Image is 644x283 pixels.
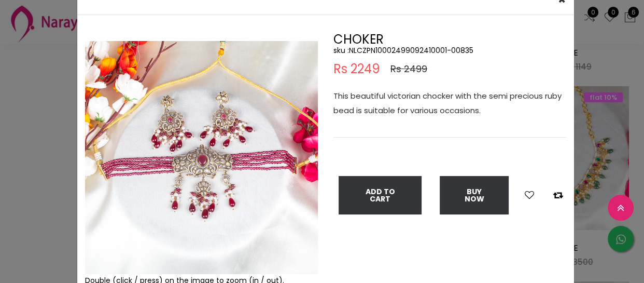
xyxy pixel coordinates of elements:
button: Add to compare [550,188,566,202]
h2: CHOKER [333,33,566,46]
span: Rs 2499 [390,63,427,75]
h5: sku : NLCZPN10002499092410001-00835 [333,46,566,55]
span: Rs 2249 [333,63,380,75]
button: Buy Now [440,176,509,214]
p: This beautiful victorian chocker with the semi precious ruby bead is suitable for various occasions. [333,89,566,118]
button: Add to wishlist [522,188,537,202]
button: Add To Cart [339,176,422,214]
img: Example [85,41,318,274]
